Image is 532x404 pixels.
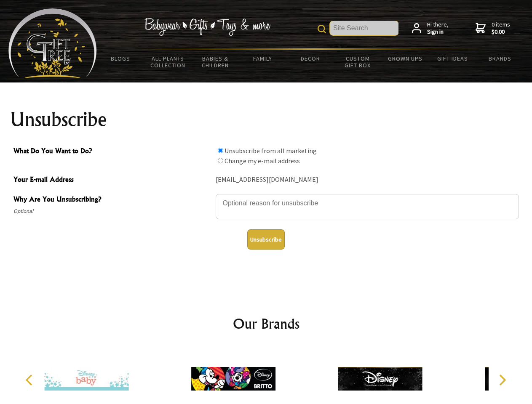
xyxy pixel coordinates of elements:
strong: $0.00 [492,28,510,36]
strong: Sign in [427,28,449,36]
button: Unsubscribe [247,229,285,250]
img: Babyware - Gifts - Toys and more... [8,8,97,78]
img: Babywear - Gifts - Toys & more [144,18,270,36]
button: Previous [21,371,40,389]
input: What Do You Want to Do? [218,158,223,163]
a: Babies & Children [192,50,239,74]
span: Hi there, [427,21,449,36]
h2: Our Brands [17,314,516,334]
label: Change my e-mail address [225,157,300,165]
input: What Do You Want to Do? [218,148,223,153]
label: Unsubscribe from all marketing [225,146,317,155]
a: Gift Ideas [429,50,476,67]
input: Site Search [330,21,398,35]
div: [EMAIL_ADDRESS][DOMAIN_NAME] [216,173,519,186]
h1: Unsubscribe [10,109,522,130]
a: Hi there,Sign in [412,21,449,36]
a: All Plants Collection [144,50,192,74]
a: Family [239,50,287,67]
button: Next [493,371,511,389]
a: Grown Ups [381,50,429,67]
a: Custom Gift Box [334,50,382,74]
span: Optional [13,206,211,216]
a: Brands [476,50,524,67]
a: BLOGS [97,50,144,67]
a: Decor [286,50,334,67]
span: 0 items [492,21,510,36]
span: What Do You Want to Do? [13,146,211,158]
span: Your E-mail Address [13,174,211,186]
a: 0 items$0.00 [476,21,510,36]
textarea: Why Are You Unsubscribing? [216,194,519,219]
span: Why Are You Unsubscribing? [13,194,211,206]
img: product search [318,25,326,33]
